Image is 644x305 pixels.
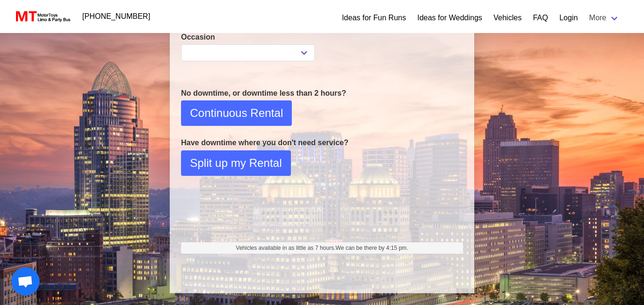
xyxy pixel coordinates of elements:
[13,10,71,23] img: MotorToys Logo
[559,12,578,24] a: Login
[533,12,548,24] a: FAQ
[181,88,463,99] p: No downtime, or downtime less than 2 hours?
[342,12,406,24] a: Ideas for Fun Runs
[181,32,315,43] label: Occasion
[584,8,625,27] a: More
[417,12,482,24] a: Ideas for Weddings
[190,155,282,172] span: Split up my Rental
[181,150,291,176] button: Split up my Rental
[11,267,40,296] div: Open chat
[494,12,522,24] a: Vehicles
[190,105,283,122] span: Continuous Rental
[77,7,156,26] a: [PHONE_NUMBER]
[336,245,408,251] span: We can be there by 4:15 pm.
[181,137,463,148] p: Have downtime where you don't need service?
[236,244,408,252] span: Vehicles available in as little as 7 hours.
[181,100,292,126] button: Continuous Rental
